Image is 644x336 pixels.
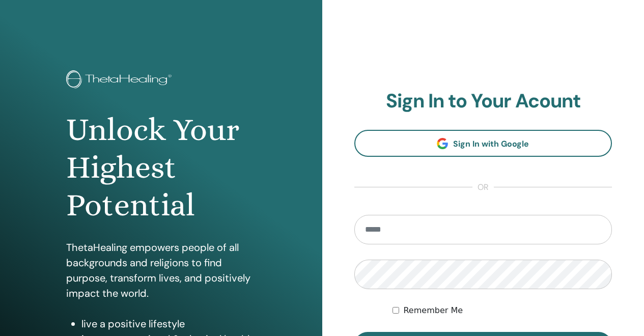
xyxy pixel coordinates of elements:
label: Remember Me [403,304,463,317]
h2: Sign In to Your Acount [354,90,612,113]
a: Sign In with Google [354,130,612,157]
h1: Unlock Your Highest Potential [66,111,256,225]
span: Sign In with Google [453,138,529,149]
div: Keep me authenticated indefinitely or until I manually logout [393,304,612,317]
p: ThetaHealing empowers people of all backgrounds and religions to find purpose, transform lives, a... [66,240,256,301]
li: live a positive lifestyle [81,316,256,331]
span: or [472,181,494,193]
